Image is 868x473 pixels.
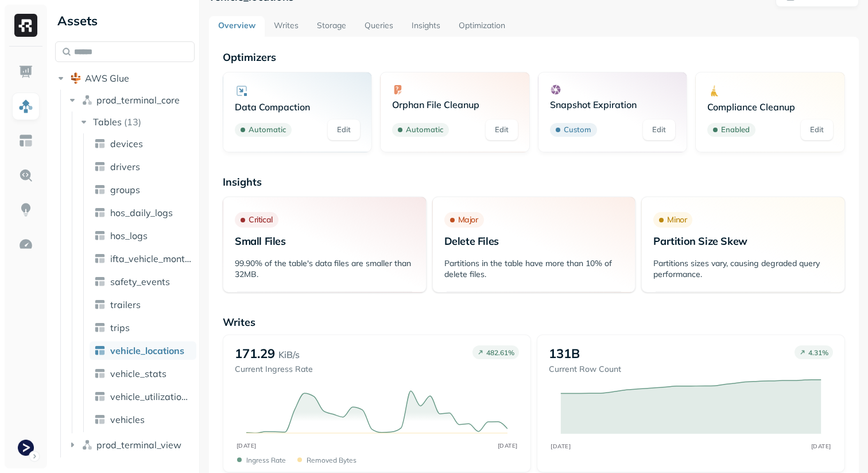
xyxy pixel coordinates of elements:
p: Partitions sizes vary, causing degraded query performance. [653,258,833,280]
p: Current Row Count [549,364,621,375]
span: vehicle_locations [110,345,184,356]
button: prod_terminal_core [67,91,195,109]
img: Optimization [18,237,33,252]
a: Writes [265,16,308,37]
a: hos_logs [90,226,196,245]
span: AWS Glue [85,72,129,84]
p: Partitions in the table have more than 10% of delete files. [444,258,624,280]
p: Ingress Rate [246,456,286,464]
img: table [94,184,106,195]
span: vehicles [110,414,145,425]
p: Orphan File Cleanup [392,99,518,110]
span: vehicle_stats [110,368,166,379]
a: devices [90,134,196,153]
a: trips [90,318,196,337]
p: Insights [223,175,845,189]
img: namespace [82,439,93,451]
p: Data Compaction [235,101,361,113]
span: drivers [110,161,140,172]
p: Small Files [235,234,414,248]
a: Optimization [449,16,514,37]
img: Dashboard [18,64,33,79]
p: Snapshot Expiration [550,99,676,110]
a: vehicles [90,410,196,429]
p: Custom [564,124,591,136]
p: Compliance Cleanup [707,101,833,113]
tspan: [DATE] [811,443,831,449]
img: Ryft [14,14,37,37]
img: Assets [18,99,33,114]
a: vehicle_stats [90,364,196,383]
p: Partition Size Skew [653,234,833,248]
img: Insights [18,202,33,217]
a: groups [90,180,196,199]
img: table [94,276,106,287]
img: table [94,322,106,333]
span: prod_terminal_view [96,439,181,451]
img: table [94,230,106,241]
span: trips [110,322,130,333]
p: 4.31 % [808,348,828,357]
p: Critical [249,214,273,225]
p: Removed bytes [307,456,356,464]
img: table [94,207,106,218]
p: 131B [549,345,580,362]
a: Storage [308,16,355,37]
a: Overview [209,16,265,37]
p: Automatic [249,124,286,136]
a: Queries [355,16,402,37]
p: Writes [223,316,845,329]
div: Assets [55,11,195,30]
a: trailers [90,295,196,314]
img: Terminal [18,440,34,456]
a: hos_daily_logs [90,203,196,222]
span: trailers [110,299,141,310]
p: Minor [667,214,687,225]
p: Optimizers [223,51,845,64]
span: ifta_vehicle_months [110,253,192,264]
button: Tables(13) [78,113,196,131]
span: safety_events [110,276,170,287]
p: Current Ingress Rate [235,364,313,375]
img: table [94,253,106,264]
img: namespace [82,94,93,106]
p: Major [458,214,478,225]
p: Automatic [406,124,443,136]
tspan: [DATE] [551,443,571,449]
span: hos_daily_logs [110,207,173,218]
button: prod_terminal_view [67,436,195,454]
img: table [94,138,106,149]
a: safety_events [90,272,196,291]
span: groups [110,184,140,195]
p: Delete Files [444,234,624,248]
a: Edit [643,120,675,140]
img: table [94,391,106,402]
a: Edit [801,120,833,140]
a: drivers [90,157,196,176]
img: Query Explorer [18,168,33,183]
tspan: [DATE] [236,442,256,449]
img: table [94,299,106,310]
span: hos_logs [110,230,148,241]
p: 171.29 [235,345,275,362]
a: vehicle_locations [90,341,196,360]
a: Insights [402,16,449,37]
img: table [94,368,106,379]
span: devices [110,138,143,149]
p: 482.61 % [486,348,514,357]
img: Asset Explorer [18,133,33,148]
span: vehicle_utilization_day [110,391,192,402]
img: table [94,414,106,425]
span: prod_terminal_core [96,94,180,106]
a: vehicle_utilization_day [90,387,196,406]
p: 99.90% of the table's data files are smaller than 32MB. [235,258,414,280]
a: Edit [486,120,518,140]
p: KiB/s [278,348,300,362]
img: root [70,72,82,84]
p: Enabled [721,124,750,136]
span: Tables [93,116,122,128]
img: table [94,161,106,172]
a: ifta_vehicle_months [90,249,196,268]
tspan: [DATE] [497,442,517,449]
button: AWS Glue [55,69,195,87]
